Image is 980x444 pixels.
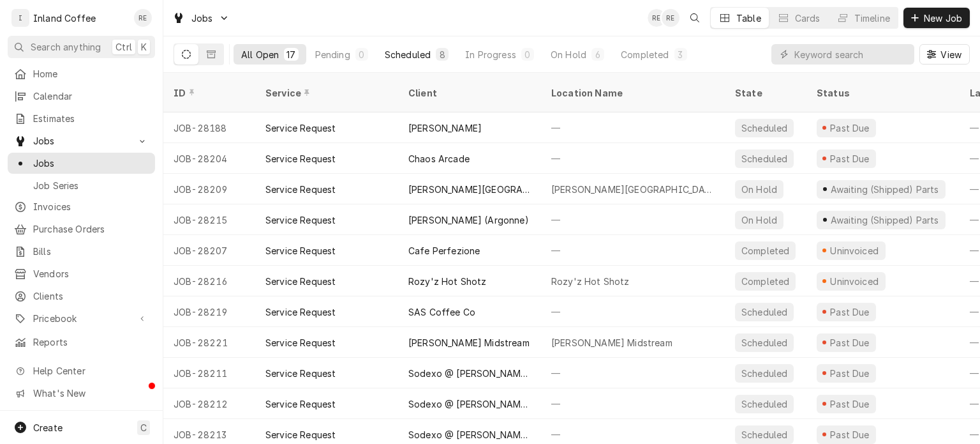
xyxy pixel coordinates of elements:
div: [PERSON_NAME][GEOGRAPHIC_DATA] [551,183,715,196]
div: Table [736,11,761,25]
div: SAS Coffee Co [408,305,475,319]
a: Home [8,63,155,84]
div: Service Request [265,213,336,227]
a: Invoices [8,196,155,217]
span: Job Series [33,179,149,192]
span: C [140,421,147,434]
span: Clients [33,289,149,303]
div: Ruth Easley's Avatar [648,9,665,27]
span: Home [33,67,149,80]
div: Uninvoiced [829,244,880,257]
div: Service Request [265,121,336,135]
a: Bills [8,241,155,262]
div: 17 [286,48,295,61]
div: Past Due [829,121,872,135]
a: Calendar [8,86,155,107]
div: Client [408,86,528,100]
span: What's New [33,387,147,400]
div: 8 [438,48,446,61]
span: Create [33,422,63,433]
div: — [541,204,725,235]
a: Estimates [8,108,155,129]
div: Awaiting (Shipped) Parts [829,213,940,227]
div: RE [648,9,665,27]
div: — [541,388,725,419]
div: Scheduled [740,121,789,135]
span: Pricebook [33,312,130,325]
span: Vendors [33,267,149,280]
div: Inland Coffee [33,11,96,25]
div: RE [134,9,152,27]
div: On Hold [740,183,778,196]
div: Service Request [265,397,336,411]
div: 3 [677,48,685,61]
a: Job Series [8,175,155,196]
a: Jobs [8,153,155,174]
div: Completed [740,244,791,257]
button: New Job [903,8,970,28]
div: JOB-28209 [163,174,255,204]
span: Ctrl [115,40,132,54]
div: JOB-28216 [163,266,255,296]
div: JOB-28207 [163,235,255,266]
div: JOB-28212 [163,388,255,419]
span: New Job [921,11,965,25]
span: Calendar [33,89,149,103]
div: [PERSON_NAME] Midstream [551,336,672,349]
span: Search anything [31,40,101,54]
div: Sodexo @ [PERSON_NAME][GEOGRAPHIC_DATA] [408,397,531,411]
a: Go to Jobs [167,8,235,29]
div: [PERSON_NAME] Midstream [408,336,530,349]
button: Search anythingCtrlK [8,36,155,58]
div: Scheduled [740,152,789,165]
span: Reports [33,335,149,349]
div: [PERSON_NAME] [408,121,482,135]
span: K [141,40,147,54]
div: On Hold [551,48,586,61]
a: Go to Help Center [8,360,155,381]
div: Service Request [265,336,336,349]
div: Rozy'z Hot Shotz [408,275,487,288]
span: Jobs [33,157,149,170]
div: Service Request [265,275,336,288]
div: Scheduled [740,336,789,349]
div: JOB-28188 [163,112,255,143]
div: I [11,9,29,27]
div: Completed [740,275,791,288]
div: Past Due [829,305,872,319]
div: Past Due [829,397,872,411]
button: Open search [685,8,705,28]
input: Keyword search [794,44,908,65]
div: ID [174,86,242,100]
div: Service Request [265,183,336,196]
div: 0 [524,48,531,61]
div: [PERSON_NAME] (Argonne) [408,213,529,227]
div: Service [265,86,385,100]
div: Cafe Perfezione [408,244,480,257]
div: Service Request [265,367,336,380]
div: Past Due [829,152,872,165]
div: — [541,143,725,174]
div: Inland Coffee's Avatar [11,9,29,27]
div: Past Due [829,367,872,380]
div: Service Request [265,152,336,165]
div: Ruth Easley's Avatar [134,9,152,27]
div: Past Due [829,428,872,441]
div: Rozy'z Hot Shotz [551,275,630,288]
span: Purchase Orders [33,222,149,236]
div: Completed [621,48,669,61]
div: — [541,235,725,266]
div: — [541,296,725,327]
div: JOB-28219 [163,296,255,327]
div: Scheduled [740,305,789,319]
div: Past Due [829,336,872,349]
div: On Hold [740,213,778,227]
div: — [541,358,725,388]
div: Cards [795,11,820,25]
div: Sodexo @ [PERSON_NAME][GEOGRAPHIC_DATA] [408,367,531,380]
div: All Open [241,48,279,61]
span: Jobs [191,11,213,25]
div: Scheduled [740,397,789,411]
button: View [919,44,970,65]
div: Scheduled [740,367,789,380]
